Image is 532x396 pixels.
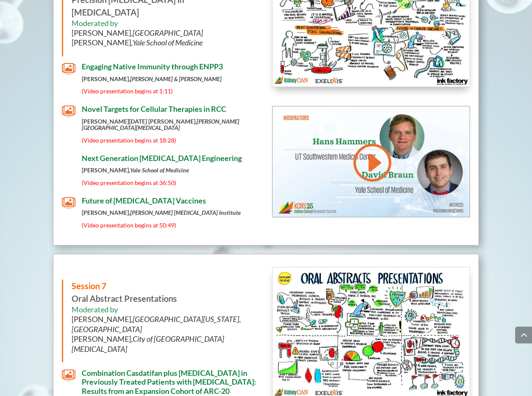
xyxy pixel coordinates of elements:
em: City of [GEOGRAPHIC_DATA][MEDICAL_DATA] [72,334,224,353]
em: [GEOGRAPHIC_DATA][US_STATE], [GEOGRAPHIC_DATA] [72,314,241,333]
span: Engaging Native Immunity through ENPP3 [82,62,223,71]
em: [PERSON_NAME][GEOGRAPHIC_DATA][MEDICAL_DATA] [82,118,239,131]
em: Yale School of Medicine [130,166,189,174]
span: Session 7 [72,281,107,291]
span:  [62,62,75,76]
span: (Video presentation begins at 1:11) [82,87,173,95]
span:  [62,196,75,210]
span:  [62,154,75,167]
span: [PERSON_NAME], [72,314,241,333]
strong: [PERSON_NAME], [82,75,222,82]
span: [PERSON_NAME], [72,38,203,47]
span: (Video presentation begins at 36:50) [82,179,176,186]
strong: [PERSON_NAME][DATE] [PERSON_NAME], [82,118,239,131]
span: Novel Targets for Cellular Therapies in RCC [82,104,226,114]
span: Next Generation [MEDICAL_DATA] Engineering [82,153,242,163]
em: Yale School of Medicine [133,38,203,47]
strong: [PERSON_NAME], [82,166,189,174]
span: [PERSON_NAME], [72,334,224,353]
em: [GEOGRAPHIC_DATA] [133,28,203,37]
em: [PERSON_NAME] [MEDICAL_DATA] Institute [130,209,241,216]
strong: Oral Abstract Presentations [72,281,177,304]
em: [PERSON_NAME] & [PERSON_NAME] [130,75,222,82]
span:  [62,369,75,382]
span:  [62,105,75,118]
span: (Video presentation begins at 18:28) [82,137,176,144]
span: [PERSON_NAME], [72,28,203,37]
strong: [PERSON_NAME], [82,209,241,216]
span: (Video presentation begins at 50:49) [82,222,176,229]
h6: Moderated by [72,305,251,358]
h6: Moderated by [72,18,251,52]
span: Future of [MEDICAL_DATA] Vaccines [82,196,206,205]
